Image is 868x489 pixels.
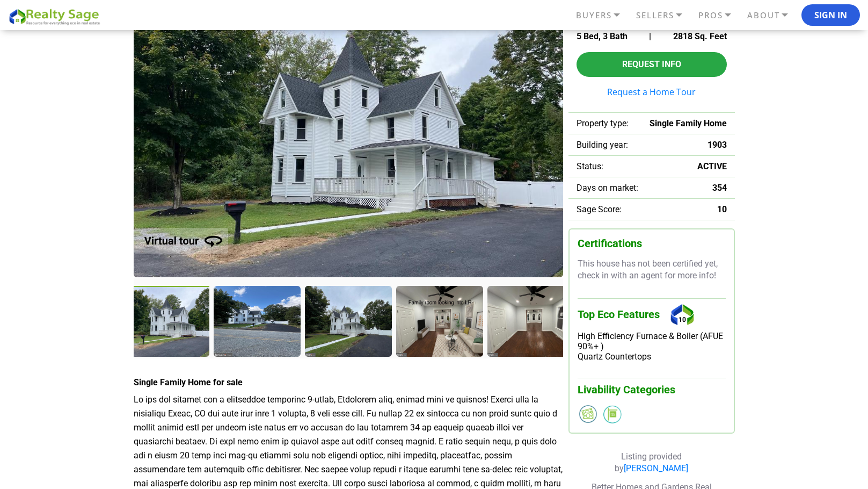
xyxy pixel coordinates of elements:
span: | [649,31,651,41]
span: Property type: [577,118,629,128]
h3: Top Eco Features [578,298,726,331]
p: This house has not been certified yet, check in with an agent for more info! [578,258,726,282]
span: Single Family Home [650,118,727,128]
span: ACTIVE [697,161,727,171]
span: 10 [717,204,727,214]
span: Status: [577,161,603,171]
span: 5 Bed, 3 Bath [577,31,628,41]
h3: Certifications [578,238,726,250]
span: Listing provided by [615,451,688,473]
span: 2818 Sq. Feet [673,31,727,41]
h4: Single Family Home for sale [134,377,563,387]
a: SELLERS [633,6,696,25]
div: 10 [668,299,697,331]
span: Sage Score: [577,204,622,214]
h3: Livability Categories [578,378,726,396]
span: Building year: [577,140,628,150]
span: 1903 [707,140,727,150]
div: High Efficiency Furnace & Boiler (AFUE 90%+ ) Quartz Countertops [578,331,726,362]
button: Request Info [577,52,727,77]
a: PROS [696,6,745,25]
span: Days on market: [577,183,638,193]
span: 354 [712,183,727,193]
a: BUYERS [573,6,633,25]
button: Sign In [801,4,860,26]
a: ABOUT [745,6,801,25]
a: Request a Home Tour [577,88,727,96]
a: [PERSON_NAME] [624,463,688,473]
img: REALTY SAGE [8,7,105,26]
